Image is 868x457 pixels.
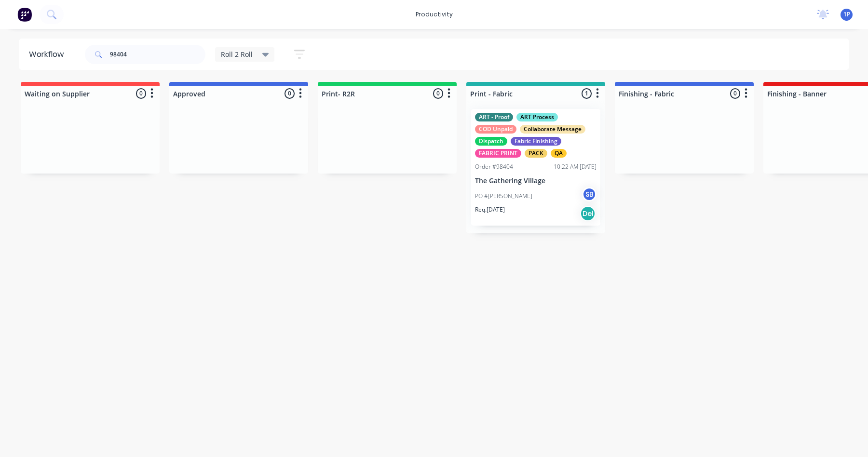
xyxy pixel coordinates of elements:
[580,206,596,221] div: Del
[475,205,505,214] p: Req. [DATE]
[29,49,68,60] div: Workflow
[511,137,561,146] div: Fabric Finishing
[475,137,507,146] div: Dispatch
[475,177,597,185] p: The Gathering Village
[475,192,532,201] p: PO #[PERSON_NAME]
[471,109,600,226] div: ART - ProofART ProcessCOD UnpaidCollaborate MessageDispatchFabric FinishingFABRIC PRINTPACKQAOrde...
[551,149,567,158] div: QA
[475,149,521,158] div: FABRIC PRINT
[525,149,547,158] div: PACK
[554,162,597,171] div: 10:22 AM [DATE]
[516,113,558,121] div: ART Process
[110,45,205,64] input: Search for orders...
[582,187,597,202] div: SB
[843,10,850,19] span: 1P
[17,7,32,22] img: Factory
[411,7,458,22] div: productivity
[520,125,585,134] div: Collaborate Message
[221,49,253,59] span: Roll 2 Roll
[475,162,513,171] div: Order #98404
[475,113,513,121] div: ART - Proof
[475,125,516,134] div: COD Unpaid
